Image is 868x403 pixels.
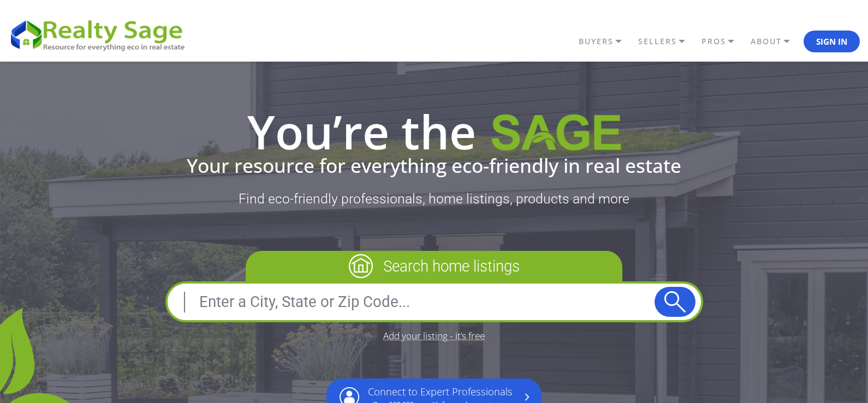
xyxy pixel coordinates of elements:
[635,32,699,51] a: SELLERS
[699,32,748,51] a: PROS
[491,114,621,155] img: Realty Sage
[576,32,635,51] a: BUYERS
[8,109,860,155] h1: You’re the
[173,289,655,315] input: Enter a City, State or Zip Code...
[8,16,194,52] img: REALTY SAGE
[383,331,485,340] a: Add your listing - it’s free
[8,156,860,175] div: Your resource for everything eco-friendly in real estate
[804,31,860,52] button: Sign In
[748,32,804,51] a: ABOUT
[246,251,622,281] p: Search home listings
[8,191,860,207] p: Find eco-friendly professionals, home listings, products and more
